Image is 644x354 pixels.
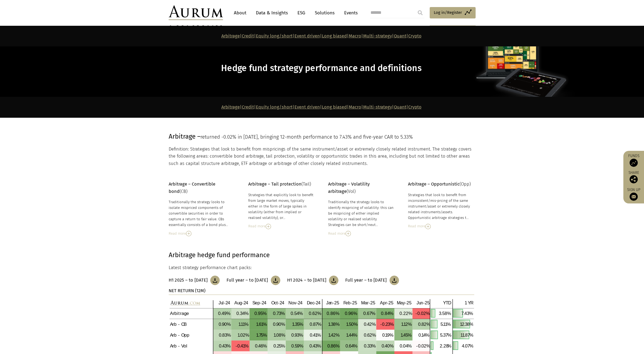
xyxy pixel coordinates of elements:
a: Equity long/short [256,104,293,110]
a: Quant [394,104,406,110]
a: Event driven [294,104,320,110]
a: Log in/Register [430,7,476,18]
img: Read More [345,231,351,236]
a: Quant [394,33,406,39]
img: Read More [186,231,191,236]
img: Read More [266,224,271,229]
p: (Vol) [328,181,394,195]
a: Arbitrage [221,104,240,110]
img: Aurum [169,5,223,20]
img: Read More [425,224,431,229]
h3: Full year – to [DATE] [227,278,268,283]
a: Data & Insights [253,8,291,18]
a: ESG [295,8,308,18]
a: Full year – to [DATE] [345,276,399,285]
p: Latest strategy performance chart packs: [169,264,474,271]
a: Macro [349,104,361,110]
strong: | | | | | | | | [221,104,422,110]
span: Hedge fund strategy performance and definitions [221,63,422,74]
div: Traditionally the strategy looks to isolate mispriced components of convertible securities in ord... [169,199,235,228]
a: Event driven [294,33,320,39]
div: Share [626,171,641,183]
strong: Arbitrage – Convertible bond [169,181,215,194]
strong: Arbitrage hedge fund performance [169,251,270,259]
a: About [231,8,249,18]
div: Strategies that look to benefit from inconsistent/mis-prcing of the same instrument/asset or extr... [408,192,474,221]
a: Crypto [408,104,422,110]
img: Sign up to our newsletter [630,193,638,201]
a: Funds [626,154,641,167]
img: Download Article [329,276,338,285]
a: Crypto [408,33,422,39]
strong: | | | | | | | | [221,33,422,39]
strong: NET RETURN (12M) [169,288,205,293]
strong: Arbitrage – Tail protection [248,181,301,187]
h3: H1 2025 – to [DATE] [169,278,208,283]
span: Log in/Register [434,9,462,16]
span: returned -0.02% in [DATE], bringing 12-month performance to 7.43% and five-year CAR to 5.33% [200,134,413,140]
div: Read more [248,223,315,229]
img: Download Article [210,276,220,285]
a: Multi-strategy [363,104,392,110]
a: Events [341,8,358,18]
img: Share this post [630,175,638,183]
input: Submit [415,7,426,18]
a: Arbitrage [221,33,240,39]
strong: Arbitrage – Opportunistic [408,181,460,187]
div: Read more [328,231,394,237]
a: Long biased [322,33,347,39]
h3: H1 2024 – to [DATE] [287,278,326,283]
a: Credit [242,33,254,39]
a: Macro [349,33,361,39]
div: Traditionally the strategy looks to identify mispricing of volatility: this can be mispricing of ... [328,199,394,228]
a: Full year – to [DATE] [227,276,280,285]
a: Sign up [626,187,641,201]
a: Credit [242,104,254,110]
strong: Arbitrage – Volatility arbitrage [328,181,370,194]
span: (CB) [169,181,215,194]
img: Download Article [389,276,399,285]
a: Long biased [322,104,347,110]
img: Access Funds [630,159,638,167]
div: Strategies that explicitly look to benefit from large market moves, typically either in the form ... [248,192,315,221]
span: (Tail) [248,181,311,187]
img: Download Article [271,276,280,285]
span: Arbitrage – [169,133,200,140]
a: Multi-strategy [363,33,392,39]
a: Solutions [312,8,337,18]
div: Read more [408,223,474,229]
p: Definition: Strategies that look to benefit from mispricings of the same instrument/asset or extr... [169,146,474,167]
p: (Opp) [408,181,474,188]
a: Equity long/short [256,33,293,39]
h3: Full year – to [DATE] [345,278,387,283]
a: H1 2025 – to [DATE] [169,276,220,285]
div: Read more [169,231,235,237]
a: H1 2024 – to [DATE] [287,276,339,285]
